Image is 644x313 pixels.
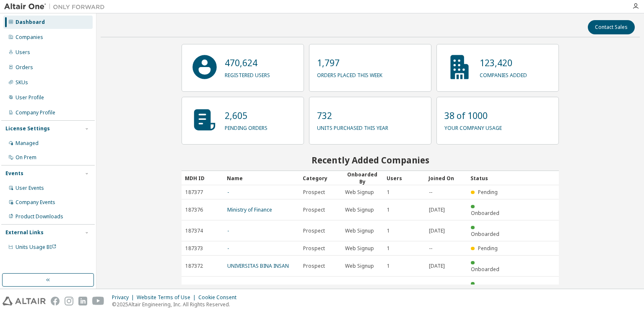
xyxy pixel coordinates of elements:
[303,263,325,269] span: Prospect
[227,171,296,185] div: Name
[303,207,325,213] span: Prospect
[227,262,289,269] a: UNIVERSITAS BINA INSAN
[429,189,432,196] span: --
[303,284,325,290] span: Prospect
[16,243,57,251] span: Units Usage BI
[345,228,374,234] span: Web Signup
[303,189,325,196] span: Prospect
[16,94,44,101] div: User Profile
[227,189,229,196] a: -
[317,122,388,132] p: units purchased this year
[429,228,445,234] span: [DATE]
[185,171,220,185] div: MDH ID
[478,245,498,252] span: Pending
[387,171,422,185] div: Users
[16,64,33,71] div: Orders
[16,34,43,41] div: Companies
[429,284,445,290] span: [DATE]
[225,57,270,69] p: 470,624
[65,297,73,305] img: instagram.svg
[5,125,50,132] div: License Settings
[345,189,374,196] span: Web Signup
[317,69,382,79] p: orders placed this week
[5,170,23,177] div: Events
[198,294,241,301] div: Cookie Consent
[387,207,390,213] span: 1
[227,227,229,234] a: -
[471,266,499,273] span: Onboarded
[16,213,63,220] div: Product Downloads
[16,49,30,56] div: Users
[16,199,55,206] div: Company Events
[185,228,203,234] span: 187374
[16,185,44,191] div: User Events
[471,210,499,217] span: Onboarded
[225,109,267,122] p: 2,605
[478,189,498,196] span: Pending
[345,207,374,213] span: Web Signup
[225,122,267,132] p: pending orders
[185,263,203,269] span: 187372
[444,109,502,122] p: 38 of 1000
[185,284,203,290] span: 187371
[227,245,229,252] a: -
[185,189,203,196] span: 187377
[112,301,241,308] p: © 2025 Altair Engineering, Inc. All Rights Reserved.
[429,245,432,252] span: --
[16,19,45,26] div: Dashboard
[182,155,559,166] h2: Recently Added Companies
[470,171,506,185] div: Status
[429,207,445,213] span: [DATE]
[5,229,44,236] div: External Links
[317,109,388,122] p: 732
[317,57,382,69] p: 1,797
[78,297,87,305] img: linkedin.svg
[387,228,390,234] span: 1
[303,245,325,252] span: Prospect
[471,230,499,238] span: Onboarded
[303,228,325,234] span: Prospect
[429,263,445,269] span: [DATE]
[345,245,374,252] span: Web Signup
[387,189,390,196] span: 1
[387,284,390,290] span: 1
[227,283,252,290] a: Freelancer
[16,109,55,116] div: Company Profile
[92,297,104,305] img: youtube.svg
[303,171,338,185] div: Category
[345,171,380,185] div: Onboarded By
[444,122,502,132] p: your company usage
[588,20,635,34] button: Contact Sales
[16,79,28,86] div: SKUs
[225,69,270,79] p: registered users
[185,245,203,252] span: 187373
[227,206,272,213] a: Ministry of Finance
[185,207,203,213] span: 187376
[345,284,374,290] span: Web Signup
[137,294,198,301] div: Website Terms of Use
[480,69,527,79] p: companies added
[480,57,527,69] p: 123,420
[345,263,374,269] span: Web Signup
[3,297,46,305] img: altair_logo.svg
[4,3,109,11] img: Altair One
[16,154,36,161] div: On Prem
[428,171,464,185] div: Joined On
[112,294,137,301] div: Privacy
[51,297,60,305] img: facebook.svg
[387,263,390,269] span: 1
[387,245,390,252] span: 1
[16,140,39,147] div: Managed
